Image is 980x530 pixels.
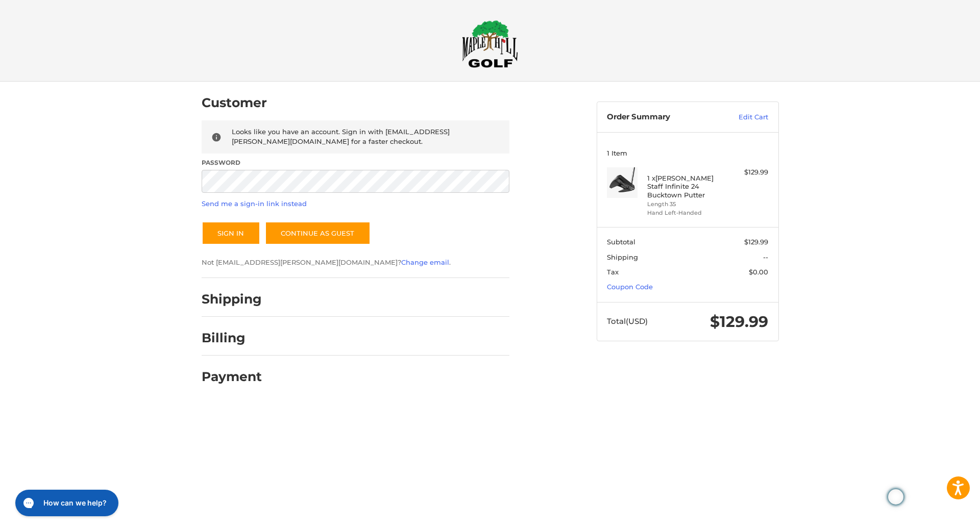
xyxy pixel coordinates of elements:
button: Sign In [202,221,260,245]
h3: 1 Item [607,149,768,157]
li: Length 35 [647,200,725,209]
a: Send me a sign-in link instead [202,199,307,208]
span: Looks like you have an account. Sign in with [EMAIL_ADDRESS][PERSON_NAME][DOMAIN_NAME] for a fast... [232,128,450,146]
iframe: Gorgias live chat messenger [10,486,121,520]
span: $0.00 [749,268,768,276]
span: Total (USD) [607,316,648,326]
h2: Shipping [202,291,262,307]
iframe: Google Customer Reviews [896,502,980,530]
span: Tax [607,268,619,276]
span: -- [763,253,768,261]
div: $129.99 [728,167,768,178]
label: Password [202,158,509,167]
span: $129.99 [710,312,768,331]
a: Edit Cart [717,112,768,122]
li: Hand Left-Handed [647,209,725,217]
h2: Customer [202,95,267,111]
img: Maple Hill Golf [462,20,518,68]
h4: 1 x [PERSON_NAME] Staff Infinite 24 Bucktown Putter [647,174,725,199]
a: Coupon Code [607,283,653,291]
span: Shipping [607,253,638,261]
span: Subtotal [607,238,635,246]
a: Change email [401,258,449,266]
h2: Billing [202,330,261,346]
p: Not [EMAIL_ADDRESS][PERSON_NAME][DOMAIN_NAME]? . [202,258,509,268]
span: $129.99 [744,238,768,246]
h2: Payment [202,369,262,385]
h3: Order Summary [607,112,717,122]
a: Continue as guest [265,221,371,245]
